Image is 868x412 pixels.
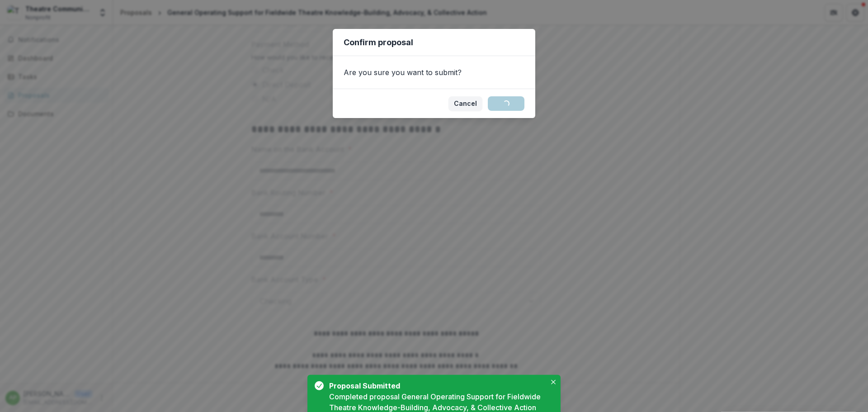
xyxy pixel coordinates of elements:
div: Are you sure you want to submit? [333,56,535,89]
button: Close [548,377,559,388]
header: Confirm proposal [333,29,535,56]
div: Proposal Submitted [329,380,542,391]
button: Cancel [448,96,482,111]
